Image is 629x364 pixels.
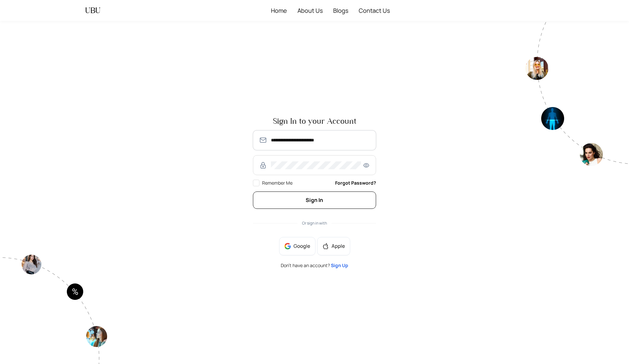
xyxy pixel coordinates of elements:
[306,196,323,204] span: Sign In
[331,262,348,268] a: Sign Up
[262,180,293,186] span: Remember Me
[317,237,350,255] button: appleApple
[279,237,315,255] button: Google
[362,162,370,168] span: eye
[525,21,629,166] img: authpagecirlce2-Tt0rwQ38.png
[332,243,345,250] span: Apple
[294,243,310,250] span: Google
[302,220,327,226] span: Or sign in with
[284,243,291,249] img: google-BnAmSPDJ.png
[335,179,376,187] a: Forgot Password?
[322,243,329,249] span: apple
[253,191,376,209] button: Sign In
[259,136,267,144] img: SmmOVPU3il4LzjOz1YszJ8A9TzvK+6qU9RAAAAAElFTkSuQmCC
[259,161,267,169] img: RzWbU6KsXbv8M5bTtlu7p38kHlzSfb4MlcTUAAAAASUVORK5CYII=
[253,117,376,125] span: Sign In to your Account
[281,263,348,268] span: Don’t have an account?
